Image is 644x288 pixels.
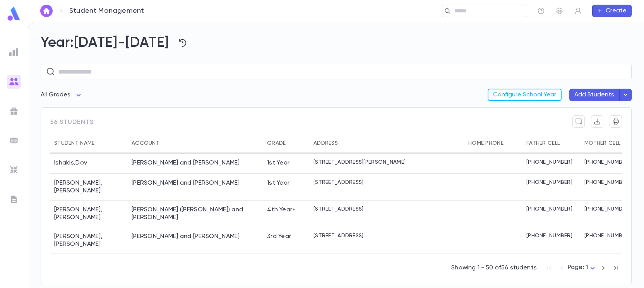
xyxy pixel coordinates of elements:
[50,134,128,153] div: Student Name
[267,233,291,240] div: 3rd Year
[468,134,504,153] div: Home Phone
[132,233,240,240] div: Kiffel, Yossi and Aviva
[267,206,296,214] div: 4th Year+
[267,179,289,187] div: 1st Year
[41,87,83,103] div: All Grades
[50,201,128,227] div: [PERSON_NAME] , [PERSON_NAME]
[50,115,94,134] span: 56 students
[313,159,406,165] p: [STREET_ADDRESS][PERSON_NAME]
[263,134,310,153] div: Grade
[526,206,572,212] p: [PHONE_NUMBER]
[568,264,588,271] span: Page: 1
[526,233,572,239] p: [PHONE_NUMBER]
[9,106,19,116] img: campaigns_grey.99e729a5f7ee94e3726e6486bddda8f1.svg
[9,77,19,86] img: students_gradient.3b4df2a2b995ef5086a14d9e1675a5ee.svg
[464,134,522,153] div: Home Phone
[6,6,22,21] img: logo
[41,34,632,51] h2: Year: [DATE]-[DATE]
[522,134,581,153] div: Father Cell
[568,262,597,274] div: Page: 1
[569,89,619,101] button: Add Students
[267,134,286,153] div: Grade
[584,179,630,185] p: [PHONE_NUMBER]
[132,179,240,187] div: Karp, Naftali and Rochel
[584,134,620,153] div: Mother Cell
[50,254,128,274] div: [PERSON_NAME] , Binyamin
[9,48,19,57] img: reports_grey.c525e4749d1bce6a11f5fe2a8de1b229.svg
[584,159,630,165] p: [PHONE_NUMBER]
[310,134,464,153] div: Address
[313,134,338,153] div: Address
[592,5,632,17] button: Create
[584,206,630,212] p: [PHONE_NUMBER]
[9,165,19,175] img: imports_grey.530a8a0e642e233f2baf0ef88e8c9fcb.svg
[54,134,94,153] div: Student Name
[9,136,19,145] img: batches_grey.339ca447c9d9533ef1741baa751efc33.svg
[451,264,537,272] p: Showing 1 - 50 of 56 students
[267,159,289,167] div: 1st Year
[132,134,159,153] div: Account
[584,233,630,239] p: [PHONE_NUMBER]
[50,227,128,254] div: [PERSON_NAME] , [PERSON_NAME]
[41,92,71,98] span: All Grades
[128,134,263,153] div: Account
[9,195,19,204] img: letters_grey.7941b92b52307dd3b8a917253454ce1c.svg
[313,179,363,185] p: [STREET_ADDRESS]
[42,8,51,14] img: home_white.a664292cf8c1dea59945f0da9f25487c.svg
[488,89,562,101] button: Configure School Year
[132,206,259,221] div: Kellerman, Yitzchok (Charles) and Malka Laya
[313,233,363,239] p: [STREET_ADDRESS]
[69,7,144,15] p: Student Management
[526,179,572,185] p: [PHONE_NUMBER]
[581,134,639,153] div: Mother Cell
[313,206,363,212] p: [STREET_ADDRESS]
[50,154,128,174] div: Ishakis , Dov
[526,159,572,165] p: [PHONE_NUMBER]
[132,159,240,167] div: Ishakis, Ieshula and Devorah
[526,134,560,153] div: Father Cell
[50,174,128,201] div: [PERSON_NAME] , [PERSON_NAME]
